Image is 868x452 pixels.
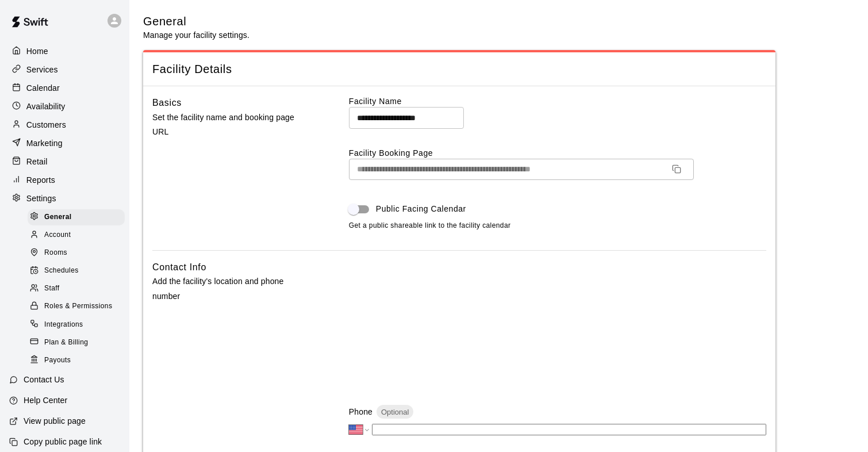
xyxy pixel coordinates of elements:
h6: Contact Info [152,260,206,275]
a: Marketing [9,135,120,152]
span: General [44,212,72,223]
a: Integrations [28,316,129,334]
p: Contact Us [24,374,64,385]
h5: General [143,14,249,29]
a: Payouts [28,351,129,369]
p: Retail [26,156,48,167]
p: Manage your facility settings. [143,29,249,41]
p: Customers [26,119,66,131]
span: Get a public shareable link to the facility calendar [349,220,511,232]
p: Add the facility's location and phone number [152,274,312,303]
a: Services [9,61,120,78]
p: Help Center [24,394,67,406]
div: Rooms [28,245,125,261]
p: Services [26,64,58,75]
div: Schedules [28,263,125,279]
span: Public Facing Calendar [376,203,466,215]
span: Schedules [44,265,79,277]
p: Copy public page link [24,436,102,447]
a: Account [28,226,129,244]
span: Integrations [44,319,83,331]
a: Settings [9,190,120,207]
a: Retail [9,153,120,170]
p: Phone [349,406,372,417]
span: Facility Details [152,62,766,77]
p: Home [26,45,48,57]
a: Availability [9,98,120,115]
a: Schedules [28,262,129,280]
div: Roles & Permissions [28,298,125,315]
p: Calendar [26,82,60,94]
iframe: Secure address input frame [347,258,769,389]
p: Availability [26,101,66,112]
span: Roles & Permissions [44,301,112,312]
a: Staff [28,280,129,298]
h6: Basics [152,95,182,110]
div: Staff [28,281,125,297]
a: Rooms [28,244,129,262]
label: Facility Name [349,95,766,107]
a: Calendar [9,79,120,97]
label: Facility Booking Page [349,147,766,159]
p: Reports [26,174,55,186]
button: Copy URL [667,160,686,178]
div: Account [28,227,125,243]
span: Account [44,229,71,241]
a: Plan & Billing [28,334,129,351]
p: Settings [26,193,56,204]
p: View public page [24,415,86,427]
div: Integrations [28,317,125,333]
p: Set the facility name and booking page URL [152,110,312,139]
span: Plan & Billing [44,337,88,348]
span: Optional [377,408,413,416]
span: Staff [44,283,59,294]
a: Reports [9,171,120,189]
a: General [28,208,129,226]
span: Payouts [44,355,71,366]
div: Payouts [28,353,125,369]
p: Marketing [26,137,63,149]
a: Roles & Permissions [28,298,129,316]
a: Home [9,43,120,60]
div: Plan & Billing [28,335,125,351]
a: Customers [9,116,120,133]
span: Rooms [44,247,67,259]
div: General [28,209,125,225]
